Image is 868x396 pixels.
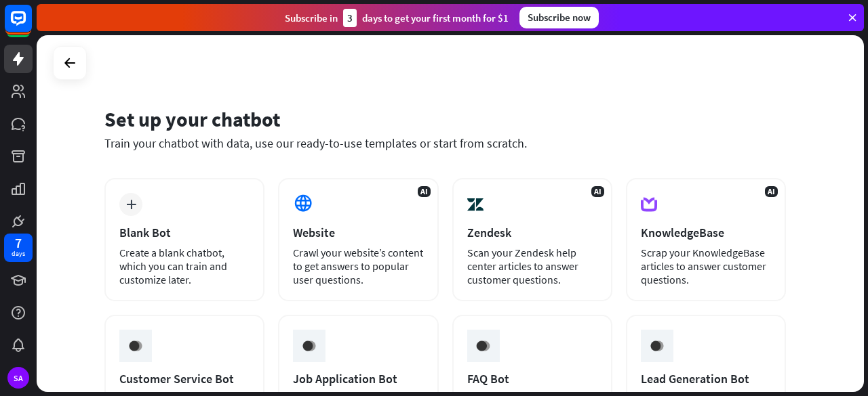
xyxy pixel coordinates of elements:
[104,135,786,151] div: Train your chatbot with data, use our ready-to-use templates or start from scratch.
[519,7,599,28] div: Subscribe now
[418,186,431,197] span: AI
[119,225,250,240] div: Blank Bot
[119,371,250,387] div: Customer Service Bot
[293,371,423,387] div: Job Application Bot
[641,225,771,240] div: KnowledgeBase
[765,186,778,197] span: AI
[123,333,149,359] img: ceee058c6cabd4f577f8.gif
[4,234,33,262] a: 7 days
[467,371,597,387] div: FAQ Bot
[641,246,771,286] div: Scrap your KnowledgeBase articles to answer customer questions.
[591,186,604,197] span: AI
[12,249,25,259] div: days
[296,333,322,359] img: ceee058c6cabd4f577f8.gif
[126,200,136,209] i: plus
[343,9,357,27] div: 3
[7,367,29,389] div: SA
[467,246,597,286] div: Scan your Zendesk help center articles to answer customer questions.
[119,246,250,286] div: Create a blank chatbot, which you can train and customize later.
[470,333,496,359] img: ceee058c6cabd4f577f8.gif
[293,246,423,286] div: Crawl your website’s content to get answers to popular user questions.
[644,333,670,359] img: ceee058c6cabd4f577f8.gif
[293,225,423,240] div: Website
[641,371,771,387] div: Lead Generation Bot
[467,225,597,240] div: Zendesk
[15,237,22,249] div: 7
[285,9,509,27] div: Subscribe in days to get your first month for $1
[104,106,786,132] div: Set up your chatbot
